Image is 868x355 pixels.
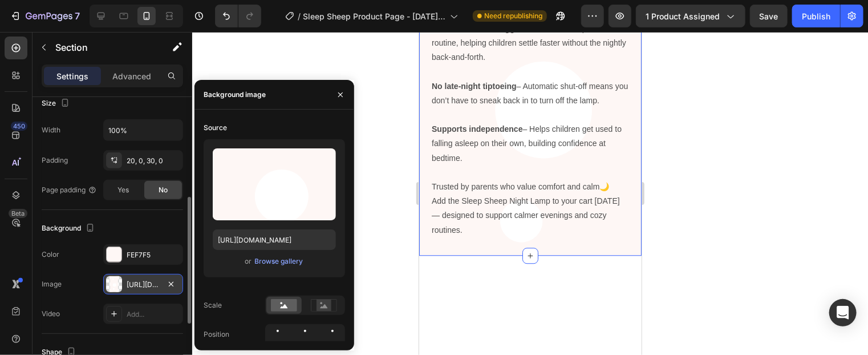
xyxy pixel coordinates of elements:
[215,5,261,27] div: Undo/Redo
[11,122,27,131] div: 450
[13,148,210,205] p: Trusted by parents who value comfort and calm🌙 Add the Sleep Sheep Night Lamp to your cart [DATE]...
[204,90,266,100] div: Background image
[159,185,168,195] span: No
[636,5,745,27] button: 1 product assigned
[42,249,59,260] div: Color
[75,9,80,23] p: 7
[204,300,222,310] div: Scale
[112,70,151,82] p: Advanced
[42,309,60,319] div: Video
[255,256,303,267] div: Browse gallery
[42,155,68,166] div: Padding
[13,92,103,102] strong: Supports independence
[760,11,778,21] span: Save
[42,279,62,289] div: Image
[204,329,229,340] div: Position
[127,280,160,290] div: [URL][DOMAIN_NAME]
[9,209,27,218] div: Beta
[127,309,180,320] div: Add...
[245,255,252,268] span: or
[13,50,98,59] strong: No late-night tiptoeing
[829,299,857,326] div: Open Intercom Messenger
[104,120,182,140] input: Auto
[13,47,210,76] p: – Automatic shut-off means you don’t have to sneak back in to turn off the lamp.
[419,32,642,355] iframe: Design area
[42,185,97,195] div: Page padding
[484,11,542,21] span: Need republishing
[42,125,60,135] div: Width
[802,10,830,22] div: Publish
[254,256,304,267] button: Browse gallery
[56,70,88,82] p: Settings
[42,96,72,111] div: Size
[42,221,97,236] div: Background
[750,5,788,27] button: Save
[5,5,85,27] button: 7
[646,10,720,22] span: 1 product assigned
[117,185,129,195] span: Yes
[213,229,336,250] input: https://example.com/image.jpg
[204,123,227,133] div: Source
[213,148,336,220] img: preview-image
[55,41,149,54] p: Section
[303,10,445,22] span: Sleep Sheep Product Page - [DATE] 20:09:30
[127,250,180,260] div: FEF7F5
[792,5,840,27] button: Publish
[127,156,180,166] div: 20, 0, 30, 0
[298,10,301,22] span: /
[13,90,210,148] p: – Helps children get used to falling asleep on their own, building confidence at bedtime.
